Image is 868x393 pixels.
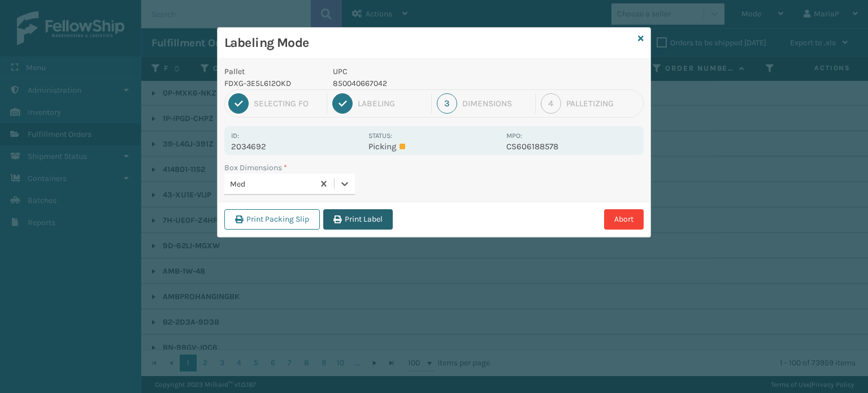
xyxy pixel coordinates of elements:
[358,98,426,109] div: Labeling
[224,162,287,174] label: Box Dimensions
[254,98,322,109] div: Selecting FO
[224,77,319,89] p: FDXG-3E5L612OKD
[231,132,239,140] label: Id:
[541,93,561,114] div: 4
[368,141,499,152] p: Picking
[437,93,457,114] div: 3
[506,141,637,152] p: CS606188578
[462,98,530,109] div: Dimensions
[333,77,500,89] p: 850040667042
[224,34,633,51] h3: Labeling Mode
[566,98,640,109] div: Palletizing
[224,66,319,77] p: Pallet
[323,209,393,230] button: Print Label
[228,93,249,114] div: 1
[332,93,353,114] div: 2
[231,141,362,152] p: 2034692
[230,178,315,190] div: Med
[368,132,392,140] label: Status:
[604,209,644,230] button: Abort
[224,209,320,230] button: Print Packing Slip
[333,66,500,77] p: UPC
[506,132,522,140] label: MPO:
